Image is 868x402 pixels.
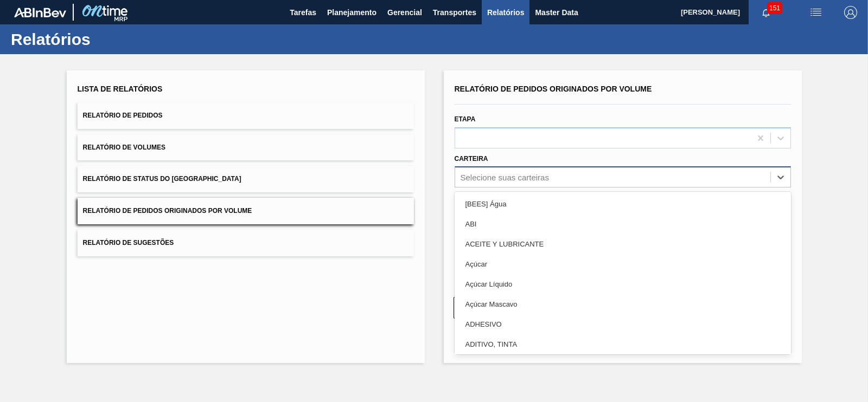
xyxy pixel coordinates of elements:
[83,207,252,215] span: Relatório de Pedidos Originados por Volume
[327,6,376,19] span: Planejamento
[455,314,791,334] div: ADHESIVO
[83,239,174,247] span: Relatório de Sugestões
[83,112,163,119] span: Relatório de Pedidos
[387,6,422,19] span: Gerencial
[809,6,822,19] img: userActions
[535,6,578,19] span: Master Data
[455,85,652,93] span: Relatório de Pedidos Originados por Volume
[14,8,66,17] img: TNhmsLtSVTkK8tSr43FrP2fwEKptu5GPRR3wAAAABJRU5ErkJggg==
[78,166,414,192] button: Relatório de Status do [GEOGRAPHIC_DATA]
[749,5,783,20] button: Notificações
[83,144,165,151] span: Relatório de Volumes
[83,175,241,183] span: Relatório de Status do [GEOGRAPHIC_DATA]
[455,194,791,214] div: [BEES] Água
[455,254,791,274] div: Açúcar
[455,274,791,294] div: Açúcar Líquido
[78,85,163,93] span: Lista de Relatórios
[455,214,791,234] div: ABI
[455,115,476,123] label: Etapa
[455,294,791,314] div: Açúcar Mascavo
[290,6,316,19] span: Tarefas
[78,198,414,224] button: Relatório de Pedidos Originados por Volume
[78,230,414,256] button: Relatório de Sugestões
[767,2,782,14] span: 151
[455,234,791,254] div: ACEITE Y LUBRICANTE
[455,334,791,354] div: ADITIVO, TINTA
[455,155,488,163] label: Carteira
[78,134,414,161] button: Relatório de Volumes
[433,6,476,19] span: Transportes
[78,102,414,129] button: Relatório de Pedidos
[844,6,857,19] img: Logout
[461,173,549,182] div: Selecione suas carteiras
[11,33,203,46] h1: Relatórios
[487,6,524,19] span: Relatórios
[454,297,617,319] button: Limpar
